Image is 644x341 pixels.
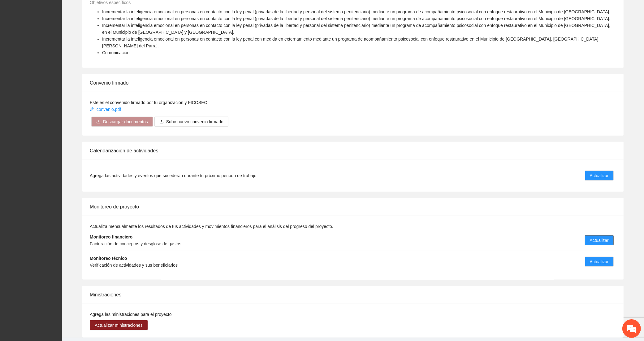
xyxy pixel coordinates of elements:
button: Actualizar [585,257,614,267]
span: Actualizar [590,172,609,179]
span: Actualizar [590,258,609,265]
span: upload [159,120,164,125]
span: Verificación de actividades y sus beneficiarios [90,263,178,268]
span: Agrega las actividades y eventos que sucederán durante tu próximo periodo de trabajo. [90,172,257,179]
button: Actualizar ministraciones [90,320,148,330]
span: Comunicación [102,50,130,55]
div: Convenio firmado [90,74,616,92]
span: Este es el convenido firmado por tu organización y FICOSEC [90,100,207,105]
span: Incrementar la inteligencia emocional en personas en contacto con la ley penal (privadas de la li... [102,9,610,14]
span: Incrementar la inteligencia emocional en personas en contacto con la ley penal con medida en exte... [102,37,599,48]
strong: Monitoreo financiero [90,234,132,239]
div: Minimizar ventana de chat en vivo [102,3,116,18]
button: uploadSubir nuevo convenio firmado [154,117,228,127]
span: Incrementar la inteligencia emocional en personas en contacto con la ley penal (privadas de la li... [102,16,610,21]
a: Actualizar ministraciones [90,323,148,328]
span: Facturación de conceptos y desglose de gastos [90,241,181,246]
textarea: Escriba su mensaje y pulse “Intro” [3,169,118,191]
div: Chatee con nosotros ahora [32,32,104,40]
span: Incrementar la inteligencia emocional en personas en contacto con la ley penal (privadas de la li... [102,23,610,35]
span: paper-clip [90,107,94,111]
button: downloadDescargar documentos [91,117,153,127]
strong: Monitoreo técnico [90,256,127,261]
span: Estamos en línea. [36,83,85,145]
span: Descargar documentos [103,118,148,125]
span: Agrega las ministraciones para el proyecto [90,312,172,317]
span: Subir nuevo convenio firmado [166,118,223,125]
div: Calendarización de actividades [90,142,616,160]
div: Ministraciones [90,286,616,304]
div: Monitoreo de proyecto [90,198,616,216]
span: download [96,120,101,125]
span: Actualizar ministraciones [95,322,143,329]
span: uploadSubir nuevo convenio firmado [154,119,228,124]
span: Actualizar [590,237,609,244]
a: convenio.pdf [90,107,122,112]
button: Actualizar [585,171,614,181]
button: Actualizar [585,235,614,245]
span: Actualiza mensualmente los resultados de tus actividades y movimientos financieros para el anális... [90,224,333,229]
